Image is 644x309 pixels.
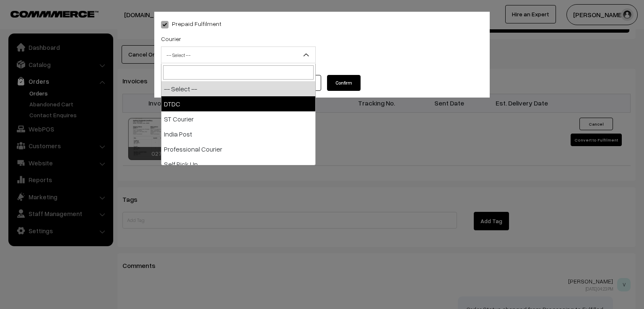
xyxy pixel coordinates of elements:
li: DTDC [161,96,315,111]
span: -- Select -- [161,48,315,62]
li: Professional Courier [161,142,315,157]
li: India Post [161,126,315,142]
li: Self Pick Up [161,157,315,172]
label: Courier [161,34,181,43]
span: -- Select -- [161,46,316,63]
button: Confirm [327,75,361,91]
li: ST Courier [161,111,315,126]
li: -- Select -- [161,81,315,96]
label: Prepaid Fulfilment [161,19,221,28]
